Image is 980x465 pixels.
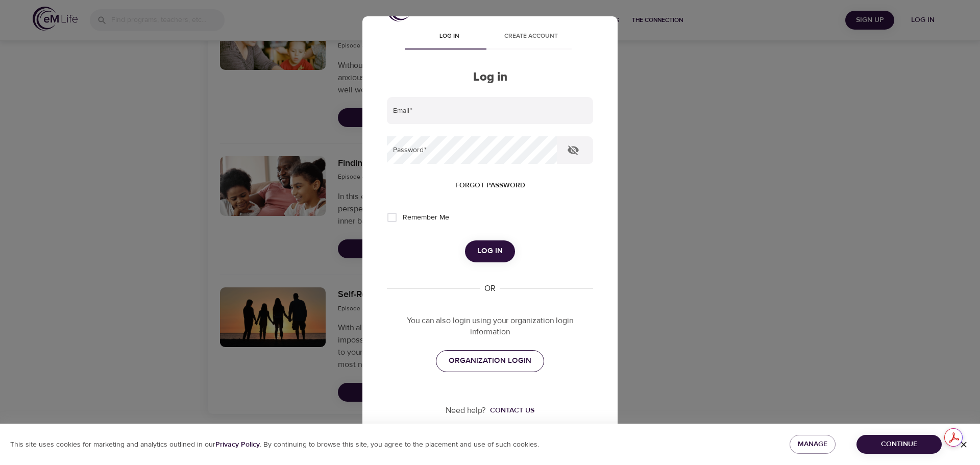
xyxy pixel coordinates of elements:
span: Log in [477,244,503,258]
button: Forgot password [451,176,529,195]
span: Log in [414,31,484,42]
span: Create account [496,31,566,42]
span: ORGANIZATION LOGIN [449,354,531,368]
button: Log in [465,240,515,262]
div: disabled tabs example [387,25,593,50]
h2: Log in [387,70,593,85]
span: Remember Me [403,212,449,223]
p: Need help? [446,405,486,417]
span: Continue [865,438,934,451]
span: Forgot password [455,179,525,192]
b: Privacy Policy [215,440,260,449]
div: OR [480,283,500,295]
div: Contact us [490,405,534,415]
a: ORGANIZATION LOGIN [436,350,544,372]
p: You can also login using your organization login information [387,315,593,338]
a: Contact us [486,405,534,415]
span: Manage [798,438,827,451]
